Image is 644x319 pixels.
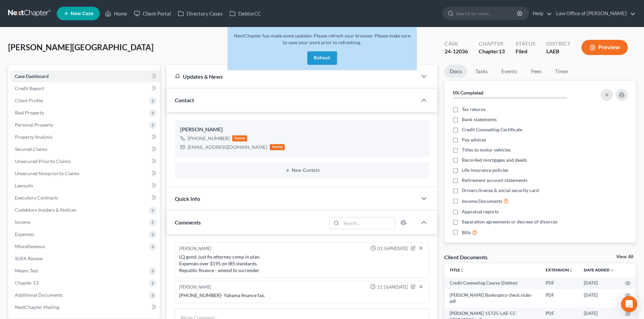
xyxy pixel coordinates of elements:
span: Lawsuits [15,183,33,188]
div: [PERSON_NAME] [179,245,211,252]
span: NextChapter Mailing [15,304,59,310]
span: Tax returns [462,106,485,113]
span: Pay advices [462,136,486,143]
div: home [270,144,285,150]
span: Executory Contracts [15,195,58,201]
a: Unsecured Nonpriority Claims [9,167,160,180]
input: Search... [341,217,395,229]
a: Law Office of [PERSON_NAME] [553,7,636,20]
a: Fees [525,65,547,78]
span: Income Documents [462,198,502,205]
span: Expenses [15,231,34,237]
a: Client Portal [130,7,174,20]
span: Credit Counseling Certificate [462,126,522,133]
span: Means Test [15,268,38,273]
span: Bank statements [462,116,497,123]
span: NextChapter has made some updates. Please refresh your browser. Please make sure to save your wor... [234,33,410,45]
button: New Contact [180,168,424,173]
td: PDF [540,289,578,308]
a: Case Dashboard [9,70,160,82]
a: Extensionunfold_more [546,267,573,272]
div: LAEB [546,48,571,55]
td: [DATE] [578,277,620,289]
a: Titleunfold_more [450,267,464,272]
a: View All [616,255,633,259]
a: Credit Report [9,82,160,95]
span: Income [15,219,30,225]
div: 24-12036 [445,48,468,55]
a: Timer [550,65,574,78]
span: Codebtors Insiders & Notices [15,207,76,213]
span: 01:56PM[DATE] [377,245,408,252]
a: Directory Cases [174,7,226,20]
div: Status [516,40,535,48]
span: Appraisal reports [462,208,499,215]
a: Executory Contracts [9,192,160,204]
span: Bills [462,229,471,236]
div: [EMAIL_ADDRESS][DOMAIN_NAME] [188,144,267,151]
div: Case [445,40,468,48]
span: Secured Claims [15,146,47,152]
a: Help [529,7,552,20]
div: [PERSON_NAME] [180,126,424,134]
div: Open Intercom Messenger [621,296,637,312]
span: Unsecured Priority Claims [15,158,71,164]
div: Chapter [479,40,505,48]
span: Contact [175,97,194,103]
a: Docs [444,65,467,78]
span: Chapter 13 [15,280,39,286]
a: Events [496,65,523,78]
div: Client Documents [444,254,487,261]
div: Chapter [479,48,505,55]
input: Search by name... [456,7,518,20]
a: Secured Claims [9,143,160,155]
a: Property Analysis [9,131,160,143]
a: Tasks [470,65,493,78]
a: SOFA Review [9,252,160,265]
div: [PHONE_NUMBER] - Yahama finance fax. [179,292,425,299]
span: Drivers license & social security card [462,187,539,194]
div: home [232,135,247,141]
span: Separation agreements or decrees of divorces [462,218,557,225]
a: Date Added expand_more [584,267,614,272]
span: 13 [499,48,505,54]
div: Filed [516,48,535,55]
a: DebtorCC [226,7,264,20]
span: Recorded mortgages and deeds [462,157,527,163]
div: District [546,40,571,48]
button: Preview [581,40,628,55]
span: New Case [71,11,93,16]
i: unfold_more [460,268,464,272]
span: Quick Info [175,195,200,202]
a: Home [102,7,130,20]
div: [PERSON_NAME] [179,284,211,291]
div: Updates & News [175,73,409,80]
td: Credit Counseling Course (Debtor) [444,277,540,289]
span: Unsecured Nonpriority Claims [15,170,79,176]
span: Property Analysis [15,134,52,140]
span: 11:16AM[DATE] [377,284,408,290]
div: [PHONE_NUMBER] [188,135,230,142]
span: Titles to motor vehicles [462,147,511,153]
strong: 0% Completed [453,90,483,96]
i: expand_more [610,268,614,272]
span: Additional Documents [15,292,63,298]
span: Personal Property [15,122,53,128]
button: Refresh [307,51,337,65]
a: Lawsuits [9,180,160,192]
span: [PERSON_NAME][GEOGRAPHIC_DATA] [8,42,153,52]
span: Credit Report [15,85,44,91]
span: SOFA Review [15,256,43,261]
a: Unsecured Priority Claims [9,155,160,167]
span: Retirement account statements [462,177,527,184]
div: LQ good. just fix attorney comp in plan. Expenses over $195 on IRS standards. Republic finance - ... [179,254,425,274]
i: unfold_more [569,268,573,272]
span: Comments [175,219,201,225]
span: Real Property [15,110,44,115]
td: [PERSON_NAME] Bankruptcy check stubs-pdf [444,289,540,308]
td: [DATE] [578,289,620,308]
span: Client Profile [15,98,43,103]
span: Life insurance policies [462,167,508,174]
td: PDF [540,277,578,289]
a: NextChapter Mailing [9,301,160,313]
